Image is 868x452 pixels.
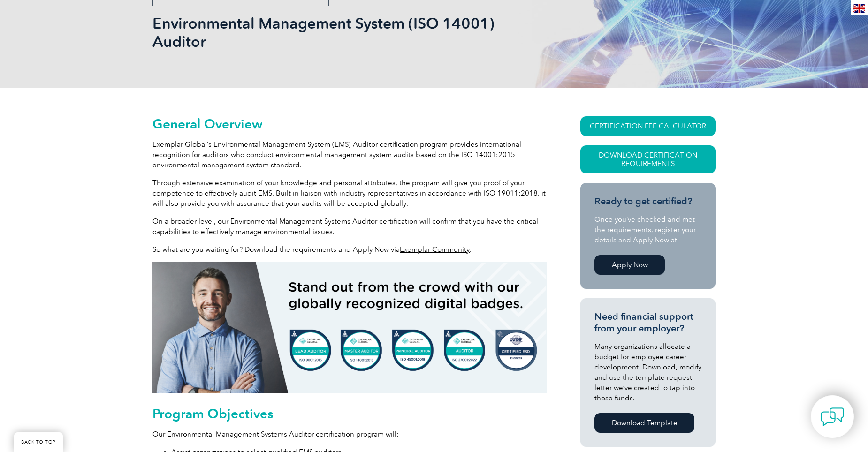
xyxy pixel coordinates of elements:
[594,413,694,433] a: Download Template
[400,245,470,254] a: Exemplar Community
[152,14,513,51] h1: Environmental Management System (ISO 14001) Auditor
[594,255,665,275] a: Apply Now
[152,139,547,170] p: Exemplar Global’s Environmental Management System (EMS) Auditor certification program provides in...
[580,116,716,136] a: CERTIFICATION FEE CALCULATOR
[152,244,547,255] p: So what are you waiting for? Download the requirements and Apply Now via .
[152,406,547,421] h2: Program Objectives
[14,432,63,452] a: BACK TO TOP
[152,216,547,237] p: On a broader level, our Environmental Management Systems Auditor certification will confirm that ...
[152,116,547,131] h2: General Overview
[594,196,701,207] h3: Ready to get certified?
[594,214,701,245] p: Once you’ve checked and met the requirements, register your details and Apply Now at
[853,4,865,13] img: en
[152,178,547,209] p: Through extensive examination of your knowledge and personal attributes, the program will give yo...
[821,405,844,429] img: contact-chat.png
[580,145,716,173] a: Download Certification Requirements
[594,341,701,403] p: Many organizations allocate a budget for employee career development. Download, modify and use th...
[152,262,547,393] img: badges
[152,429,547,439] p: Our Environmental Management Systems Auditor certification program will:
[594,311,701,334] h3: Need financial support from your employer?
